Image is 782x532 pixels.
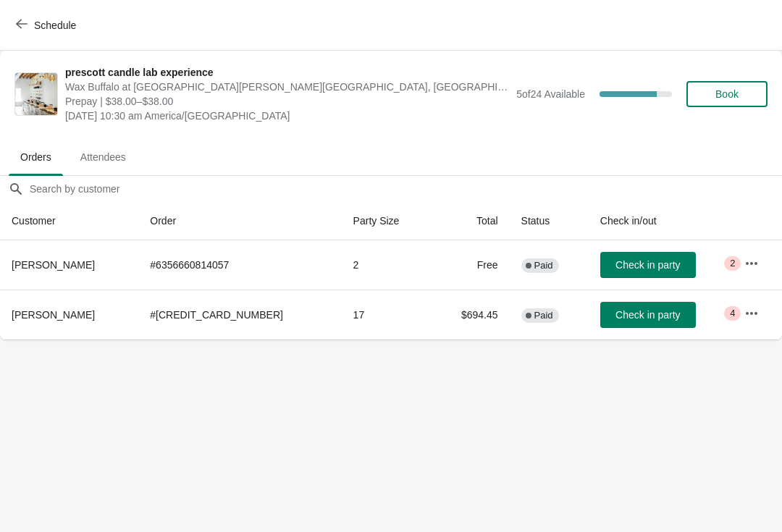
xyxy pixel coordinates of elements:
[138,240,341,290] td: # 6356660814057
[65,80,509,94] span: Wax Buffalo at [GEOGRAPHIC_DATA][PERSON_NAME][GEOGRAPHIC_DATA], [GEOGRAPHIC_DATA], [GEOGRAPHIC_DA...
[65,65,509,80] span: prescott candle lab experience
[34,20,76,31] span: Schedule
[615,309,680,321] span: Check in party
[534,260,553,271] span: Paid
[715,88,739,100] span: Book
[65,94,509,109] span: Prepay | $38.00–$38.00
[589,202,733,240] th: Check in/out
[510,202,589,240] th: Status
[9,144,63,170] span: Orders
[15,73,57,115] img: prescott candle lab experience
[69,144,138,170] span: Attendees
[686,81,768,107] button: Book
[534,310,553,321] span: Paid
[432,202,509,240] th: Total
[29,176,782,202] input: Search by customer
[342,240,432,290] td: 2
[12,309,95,321] span: [PERSON_NAME]
[730,308,735,319] span: 4
[342,202,432,240] th: Party Size
[432,240,509,290] td: Free
[516,88,585,100] span: 5 of 24 Available
[730,258,735,269] span: 2
[600,252,696,278] button: Check in party
[138,290,341,339] td: # [CREDIT_CARD_NUMBER]
[615,259,680,271] span: Check in party
[12,259,95,271] span: [PERSON_NAME]
[342,290,432,339] td: 17
[138,202,341,240] th: Order
[65,109,509,123] span: [DATE] 10:30 am America/[GEOGRAPHIC_DATA]
[432,290,509,339] td: $694.45
[600,302,696,328] button: Check in party
[7,12,88,38] button: Schedule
